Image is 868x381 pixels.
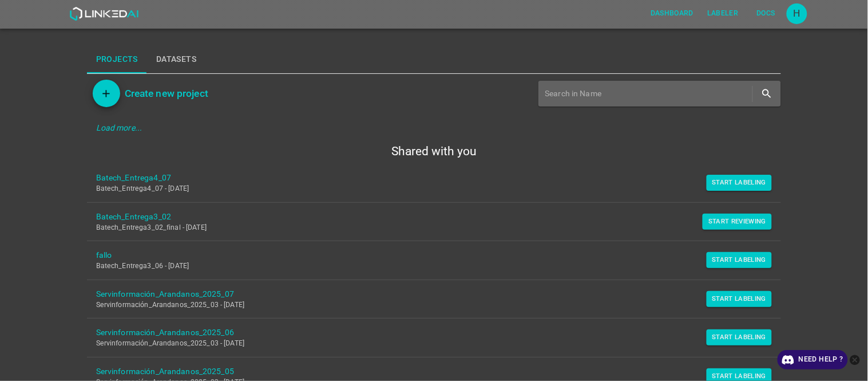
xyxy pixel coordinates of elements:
button: Dashboard [646,4,698,23]
a: Need Help ? [778,350,848,370]
button: Start Labeling [707,175,772,191]
p: Servinformación_Arandanos_2025_03 - [DATE] [96,300,754,311]
p: Batech_Entrega3_06 - [DATE] [96,261,754,272]
button: Start Labeling [707,291,772,307]
button: Start Labeling [707,329,772,345]
p: Batech_Entrega4_07 - [DATE] [96,184,754,194]
a: fallo [96,249,754,261]
a: Labeler [700,2,745,25]
a: Servinformación_Arandanos_2025_05 [96,366,754,378]
a: Dashboard [644,2,700,25]
a: Docs [746,2,787,25]
input: Search in Name [545,85,751,102]
em: Load more... [96,123,142,132]
div: H [787,3,807,24]
a: Create new project [120,85,208,101]
button: Projects [87,46,147,73]
a: Servinformación_Arandanos_2025_06 [96,327,754,339]
button: Start Reviewing [703,214,772,230]
button: Start Labeling [707,252,772,268]
p: Servinformación_Arandanos_2025_03 - [DATE] [96,339,754,349]
button: search [755,82,779,105]
a: Servinformación_Arandanos_2025_07 [96,288,754,300]
button: Docs [748,4,784,23]
a: Batech_Entrega3_02 [96,211,754,223]
button: Add [93,80,120,107]
div: Load more... [87,117,782,139]
img: LinkedAI [69,7,138,21]
p: Batech_Entrega3_02_final - [DATE] [96,223,754,233]
button: Labeler [703,4,743,23]
h6: Create new project [125,85,208,101]
h5: Shared with you [87,143,782,159]
button: close-help [848,350,862,370]
button: Open settings [787,3,807,24]
a: Batech_Entrega4_07 [96,172,754,184]
button: Datasets [147,46,205,73]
